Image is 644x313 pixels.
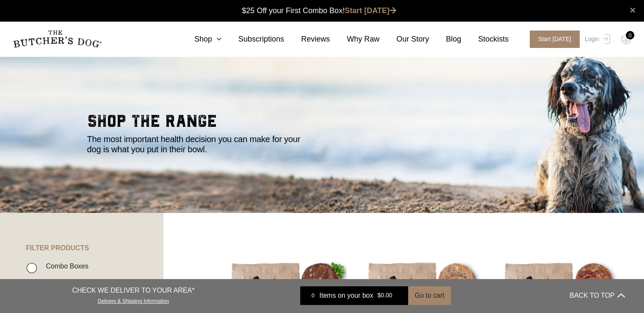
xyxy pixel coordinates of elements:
a: Start [DATE] [345,6,396,15]
span: Start [DATE] [530,31,580,48]
a: Shop [177,34,221,45]
a: Reviews [284,34,330,45]
div: 0 [307,291,319,300]
div: 0 [626,31,634,39]
button: BACK TO TOP [569,285,625,306]
a: Our Story [379,34,429,45]
button: Go to cart [408,286,451,305]
a: close [630,5,636,15]
h2: shop the range [87,113,557,134]
a: Why Raw [330,34,379,45]
a: Blog [429,34,461,45]
a: 0 Items on your box $0.00 [300,286,408,305]
p: CHECK WE DELIVER TO YOUR AREA* [72,285,194,296]
p: The most important health decision you can make for your dog is what you put in their bowl. [87,134,312,154]
a: Login [583,31,610,48]
a: Start [DATE] [521,31,583,48]
label: Raw Meals [41,277,80,289]
a: Stockists [461,34,509,45]
a: Delivery & Shipping Information [98,296,169,304]
label: Combo Boxes [41,260,88,272]
a: Subscriptions [221,34,284,45]
bdi: 0.00 [377,292,392,299]
span: $ [377,292,381,299]
span: Items on your box [319,291,373,301]
img: TBD_Cart-Empty.png [621,34,631,45]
